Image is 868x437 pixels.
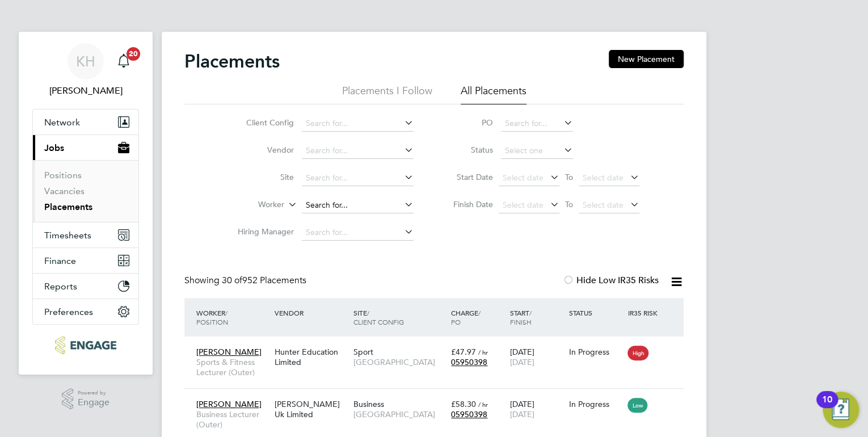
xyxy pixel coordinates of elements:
button: Timesheets [33,222,138,247]
label: Finish Date [442,199,493,209]
input: Search for... [302,170,414,186]
div: IR35 Risk [625,302,664,323]
input: Select one [501,143,573,159]
button: Preferences [33,299,138,324]
span: [GEOGRAPHIC_DATA] [353,357,445,367]
span: / hr [478,348,488,356]
span: / Client Config [353,308,403,326]
span: Engage [78,398,109,407]
li: Placements I Follow [342,84,432,104]
label: PO [442,117,493,128]
div: [PERSON_NAME] Uk Limited [272,393,350,425]
span: [PERSON_NAME] [196,399,262,409]
span: To [562,197,576,212]
span: KH [76,54,95,69]
span: Low [627,398,647,413]
div: Showing [184,275,309,287]
span: £47.97 [451,347,476,357]
span: 20 [127,47,140,61]
div: Status [566,302,625,323]
label: Site [229,172,294,182]
span: 952 Placements [222,275,306,286]
input: Search for... [302,116,414,132]
span: / Position [196,308,228,326]
button: Open Resource Center, 10 new notifications [823,392,859,428]
span: Timesheets [44,230,91,241]
span: Sports & Fitness Lecturer (Outer) [196,357,269,377]
a: 20 [112,43,135,79]
img: ncclondon-logo-retina.png [55,336,116,354]
span: Select date [583,200,623,210]
button: New Placement [609,50,684,68]
label: Vendor [229,145,294,155]
span: [DATE] [510,357,534,367]
div: Start [507,302,566,332]
a: Positions [44,170,82,180]
span: Business Lecturer (Outer) [196,409,269,430]
span: 05950398 [451,357,487,367]
span: [GEOGRAPHIC_DATA] [353,409,445,419]
div: Charge [448,302,507,332]
a: Go to home page [32,336,139,354]
span: Select date [503,173,543,183]
span: Preferences [44,306,93,317]
div: In Progress [569,399,622,409]
a: Powered byEngage [62,388,110,410]
input: Search for... [302,225,414,241]
label: Hide Low IR35 Risks [563,275,659,286]
span: Business [353,399,384,409]
a: [PERSON_NAME]Business Lecturer (Outer)[PERSON_NAME] Uk LimitedBusiness[GEOGRAPHIC_DATA]£58.30 / h... [193,393,684,402]
span: Finance [44,255,76,266]
span: Sport [353,347,373,357]
button: Reports [33,274,138,299]
span: Network [44,117,80,128]
span: / hr [478,400,488,409]
button: Jobs [33,135,138,160]
div: Hunter Education Limited [272,341,350,373]
button: Finance [33,248,138,273]
div: Worker [193,302,272,332]
label: Start Date [442,172,493,182]
span: 30 of [222,275,242,286]
div: Vendor [272,302,350,323]
input: Search for... [302,143,414,159]
span: Select date [583,173,623,183]
div: Site [350,302,448,332]
label: Hiring Manager [229,226,294,237]
div: Jobs [33,160,138,222]
span: Kirsty Hanmore [32,84,139,98]
h2: Placements [184,50,280,73]
a: [PERSON_NAME]Sports & Fitness Lecturer (Outer)Hunter Education LimitedSport[GEOGRAPHIC_DATA]£47.9... [193,341,684,350]
input: Search for... [302,198,414,213]
span: Powered by [78,388,109,398]
span: To [562,170,576,184]
label: Status [442,145,493,155]
div: 10 [822,400,832,414]
span: Jobs [44,142,64,153]
input: Search for... [501,116,573,132]
button: Network [33,110,138,135]
div: [DATE] [507,393,566,425]
span: £58.30 [451,399,476,409]
span: Select date [503,200,543,210]
span: 05950398 [451,409,487,419]
span: [PERSON_NAME] [196,347,262,357]
span: / Finish [510,308,532,326]
label: Client Config [229,117,294,128]
a: KH[PERSON_NAME] [32,43,139,98]
div: [DATE] [507,341,566,373]
label: Worker [219,199,284,211]
div: In Progress [569,347,622,357]
span: High [627,346,648,360]
span: [DATE] [510,409,534,419]
li: All Placements [461,84,526,104]
span: Reports [44,281,77,292]
a: Vacancies [44,186,85,196]
nav: Main navigation [19,32,153,375]
a: Placements [44,201,92,212]
span: / PO [451,308,481,326]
